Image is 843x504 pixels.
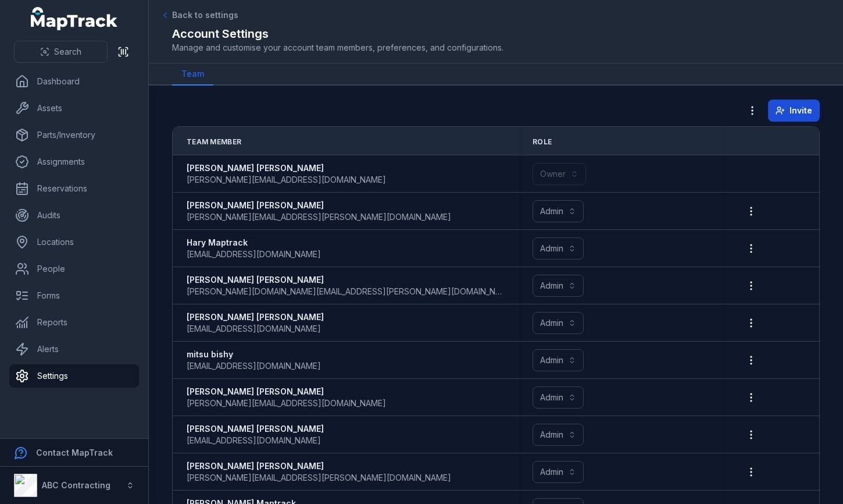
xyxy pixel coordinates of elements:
a: Dashboard [9,70,139,93]
strong: mitsu bishy [187,349,321,360]
button: Admin [533,349,584,371]
span: [EMAIL_ADDRESS][DOMAIN_NAME] [187,360,321,372]
span: Back to settings [172,9,238,21]
a: Forms [9,284,139,307]
button: Admin [533,461,584,483]
strong: ABC Contracting [42,480,110,490]
h2: Account Settings [172,26,820,42]
strong: [PERSON_NAME] [PERSON_NAME] [187,423,324,435]
a: Audits [9,204,139,227]
strong: Hary Maptrack [187,237,321,249]
strong: [PERSON_NAME] [PERSON_NAME] [187,274,505,286]
button: Admin [533,275,584,297]
button: Admin [533,200,584,222]
button: Admin [533,237,584,260]
a: Back to settings [160,9,238,21]
button: Search [14,41,108,63]
a: Team [172,63,213,86]
a: Parts/Inventory [9,123,139,147]
a: People [9,257,139,281]
a: Settings [9,364,139,388]
strong: [PERSON_NAME] [PERSON_NAME] [187,460,451,472]
strong: Contact MapTrack [36,448,113,457]
span: Search [54,46,81,58]
span: Team Member [187,137,241,147]
span: [PERSON_NAME][EMAIL_ADDRESS][PERSON_NAME][DOMAIN_NAME] [187,472,451,484]
strong: [PERSON_NAME] [PERSON_NAME] [187,311,324,323]
a: Assignments [9,150,139,173]
a: Reports [9,311,139,334]
span: [EMAIL_ADDRESS][DOMAIN_NAME] [187,249,321,260]
strong: [PERSON_NAME] [PERSON_NAME] [187,386,386,397]
a: Alerts [9,338,139,361]
button: Invite [768,100,820,122]
button: Admin [533,424,584,446]
button: Admin [533,312,584,334]
span: [PERSON_NAME][EMAIL_ADDRESS][PERSON_NAME][DOMAIN_NAME] [187,211,451,223]
strong: [PERSON_NAME] [PERSON_NAME] [187,162,386,174]
a: Assets [9,97,139,120]
a: Reservations [9,177,139,200]
span: [PERSON_NAME][DOMAIN_NAME][EMAIL_ADDRESS][PERSON_NAME][DOMAIN_NAME] [187,286,505,297]
button: Admin [533,386,584,409]
span: Invite [790,105,812,116]
span: [PERSON_NAME][EMAIL_ADDRESS][DOMAIN_NAME] [187,174,386,186]
a: MapTrack [31,7,118,30]
span: Role [533,137,552,147]
span: [EMAIL_ADDRESS][DOMAIN_NAME] [187,323,321,335]
span: [EMAIL_ADDRESS][DOMAIN_NAME] [187,435,321,446]
a: Locations [9,230,139,254]
span: [PERSON_NAME][EMAIL_ADDRESS][DOMAIN_NAME] [187,397,386,409]
strong: [PERSON_NAME] [PERSON_NAME] [187,200,451,211]
span: Manage and customise your account team members, preferences, and configurations. [172,42,820,54]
